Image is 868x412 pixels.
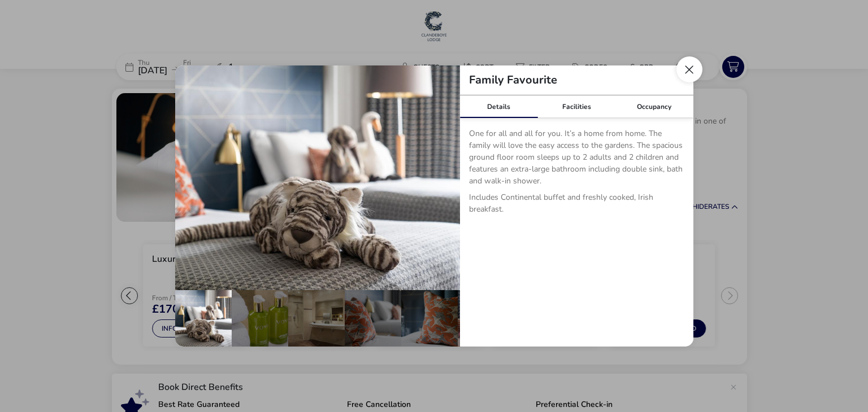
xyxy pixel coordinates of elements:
div: Details [460,95,538,118]
h2: Family Favourite [460,74,566,86]
button: Close dialog [676,56,702,82]
div: details [175,65,693,347]
img: 8a72083e188a9e677f8329517ed1b02b8fc4843cfca6cf4a87e53ac4c113ece7 [175,65,460,290]
div: Occupancy [615,95,693,118]
p: Includes Continental buffet and freshly cooked, Irish breakfast. [469,191,684,220]
div: Facilities [537,95,615,118]
p: One for all and all for you. It’s a home from home. The family will love the easy access to the g... [469,128,684,191]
